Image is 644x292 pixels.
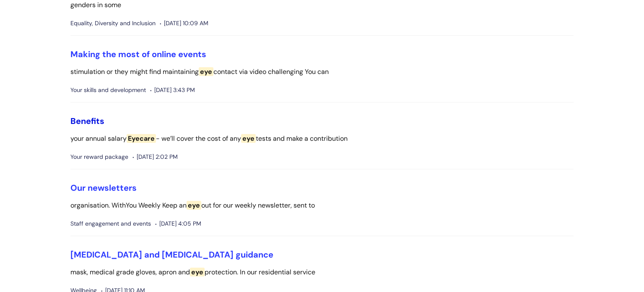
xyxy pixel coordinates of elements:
p: stimulation or they might find maintaining contact via video challenging You can [70,66,574,78]
a: Our newsletters [70,182,137,193]
span: [DATE] 2:02 PM [132,152,178,162]
span: Your skills and development [70,85,146,95]
span: Equality, Diversity and Inclusion [70,18,156,29]
a: Benefits [70,116,104,126]
p: your annual salary - we’ll cover the cost of any tests and make a contribution [70,133,574,145]
a: Making the most of online events [70,49,206,60]
span: Your reward package [70,152,128,162]
a: [MEDICAL_DATA] and [MEDICAL_DATA] guidance [70,249,273,260]
span: eye [190,268,205,276]
span: Staff engagement and events [70,218,151,229]
span: [DATE] 4:05 PM [155,218,201,229]
span: eye [199,67,213,76]
p: mask, medical grade gloves, apron and protection. In our residential service [70,266,574,279]
span: [DATE] 10:09 AM [160,18,208,29]
span: [DATE] 3:43 PM [150,85,195,95]
p: organisation. WithYou Weekly Keep an out for our weekly newsletter, sent to [70,200,574,212]
span: eye [241,134,256,143]
span: eye [187,201,201,210]
span: Eyecare [127,134,156,143]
